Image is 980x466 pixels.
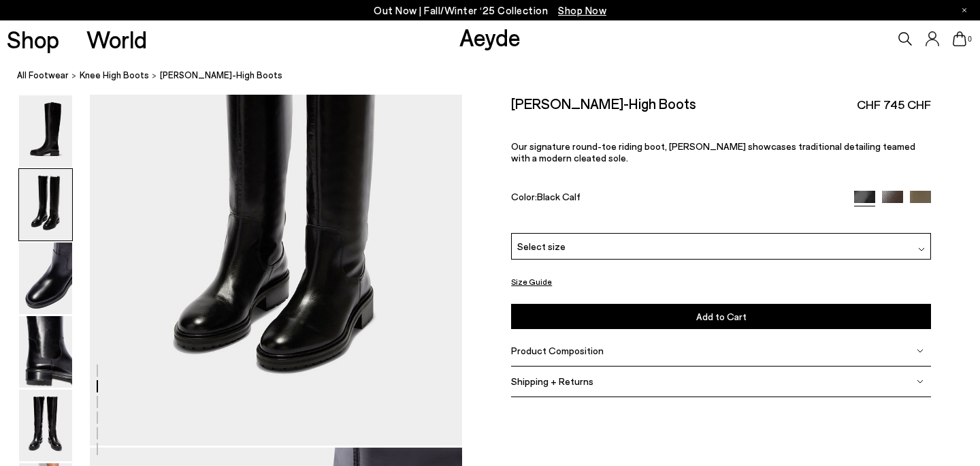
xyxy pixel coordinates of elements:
span: 0 [966,35,973,43]
nav: breadcrumb [17,57,980,95]
img: svg%3E [917,378,924,385]
button: Size Guide [511,273,552,290]
a: World [86,27,147,51]
span: Product Composition [511,345,604,356]
a: Shop [7,27,59,51]
span: CHF 745 CHF [857,96,931,113]
img: Henry Knee-High Boots - Image 2 [19,169,72,240]
img: svg%3E [918,246,925,253]
span: knee high boots [80,69,149,80]
button: Add to Cart [511,304,931,329]
span: Shipping + Returns [511,375,593,387]
img: svg%3E [917,347,924,354]
a: Aeyde [459,22,521,51]
a: knee high boots [80,68,149,82]
p: Our signature round-toe riding boot, [PERSON_NAME] showcases traditional detailing teamed with a ... [511,140,931,164]
span: Select size [517,239,566,253]
img: Henry Knee-High Boots - Image 5 [19,390,72,461]
img: Henry Knee-High Boots - Image 1 [19,95,72,167]
span: [PERSON_NAME]-High Boots [160,68,282,82]
a: All Footwear [17,68,69,82]
span: Black Calf [537,190,581,202]
img: Henry Knee-High Boots - Image 4 [19,316,72,388]
span: Add to Cart [696,311,747,322]
div: Color: [511,190,840,206]
span: Navigate to /collections/new-in [558,4,606,16]
h2: [PERSON_NAME]-High Boots [511,95,696,112]
p: Out Now | Fall/Winter ‘25 Collection [374,2,606,19]
a: 0 [953,31,966,46]
img: Henry Knee-High Boots - Image 3 [19,243,72,314]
